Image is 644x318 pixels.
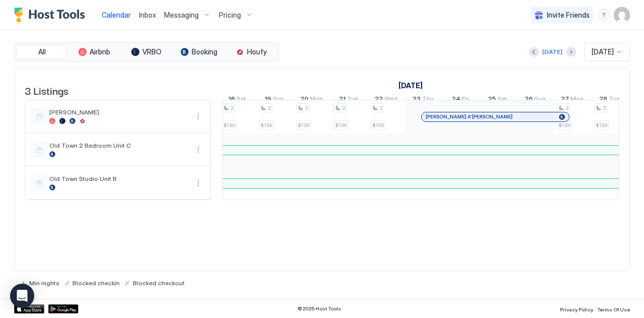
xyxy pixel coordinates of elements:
a: October 1, 2025 [396,78,425,93]
a: October 25, 2025 [486,93,510,107]
span: Mon [310,95,323,105]
a: October 18, 2025 [226,93,249,107]
span: $139 [335,122,347,129]
span: 28 [599,95,607,105]
button: More options [192,110,204,122]
button: Houfy [226,45,276,59]
button: Airbnb [69,45,119,59]
a: Host Tools Logo [14,8,90,23]
span: Sat [498,95,507,105]
span: Sat [236,95,246,105]
a: Google Play Store [48,304,78,313]
span: Old Town Studio Unit B [49,175,188,182]
span: $139 [298,122,309,129]
span: 19 [265,95,271,105]
span: $139 [372,122,384,129]
span: Calendar [102,11,131,19]
span: © 2025 Host Tools [297,305,341,312]
a: October 27, 2025 [558,93,586,107]
span: Thu [422,95,434,105]
button: More options [192,144,204,156]
span: Wed [384,95,397,105]
div: tab-group [14,42,279,61]
span: [PERSON_NAME] [49,108,188,116]
span: [DATE] [592,47,614,56]
span: 3 Listings [25,83,68,98]
span: Blocked checkin [72,279,120,287]
span: 23 [413,95,421,105]
span: 2 [305,105,308,111]
span: 2 [603,105,606,111]
span: Terms Of Use [597,306,630,312]
span: Tue [609,95,620,105]
a: Inbox [139,10,156,20]
div: Open Intercom Messenger [10,284,34,308]
span: 22 [375,95,383,105]
a: October 28, 2025 [597,93,622,107]
span: Sun [273,95,284,105]
span: 2 [566,105,569,111]
span: VRBO [142,47,162,56]
span: Fri [462,95,469,105]
span: 25 [488,95,496,105]
a: Privacy Policy [560,303,593,314]
div: User profile [614,7,630,23]
span: Houfy [247,47,267,56]
span: Blocked checkout [133,279,185,287]
a: Terms Of Use [597,303,630,314]
div: menu [192,177,204,189]
span: Airbnb [90,47,110,56]
span: All [38,47,46,56]
span: Sun [534,95,545,105]
span: Booking [192,47,217,56]
span: 2 [230,105,233,111]
div: [DATE] [542,47,562,56]
div: menu [192,144,204,156]
span: Invite Friends [547,11,590,20]
span: 20 [300,95,308,105]
button: Previous month [529,47,539,57]
span: Messaging [164,11,199,20]
span: Inbox [139,11,156,19]
span: $139 [596,122,607,129]
button: More options [192,177,204,189]
a: October 24, 2025 [449,93,471,107]
a: October 23, 2025 [410,93,436,107]
span: Tue [347,95,358,105]
span: Min nights [29,279,59,287]
span: Pricing [219,11,241,20]
span: $139 [223,122,235,129]
button: VRBO [121,45,172,59]
button: All [17,45,67,59]
span: 21 [339,95,346,105]
span: 24 [452,95,460,105]
span: 27 [561,95,569,105]
span: 2 [342,105,345,111]
a: Calendar [102,10,131,20]
button: [DATE] [541,46,564,58]
a: October 22, 2025 [372,93,400,107]
a: October 26, 2025 [522,93,548,107]
a: October 21, 2025 [337,93,361,107]
span: $139 [261,122,272,129]
span: [PERSON_NAME] A'[PERSON_NAME] [426,113,513,120]
span: Old Town 2 Bedroom Unit C [49,142,188,149]
div: menu [192,110,204,122]
span: 2 [379,105,382,111]
a: App Store [14,304,44,313]
span: Mon [571,95,584,105]
button: Booking [174,45,224,59]
div: menu [598,9,610,21]
span: $139 [558,122,570,129]
span: 18 [228,95,235,105]
a: October 19, 2025 [262,93,286,107]
span: 26 [525,95,533,105]
button: Next month [566,47,576,57]
span: 2 [268,105,271,111]
span: Privacy Policy [560,306,593,312]
a: October 20, 2025 [298,93,326,107]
